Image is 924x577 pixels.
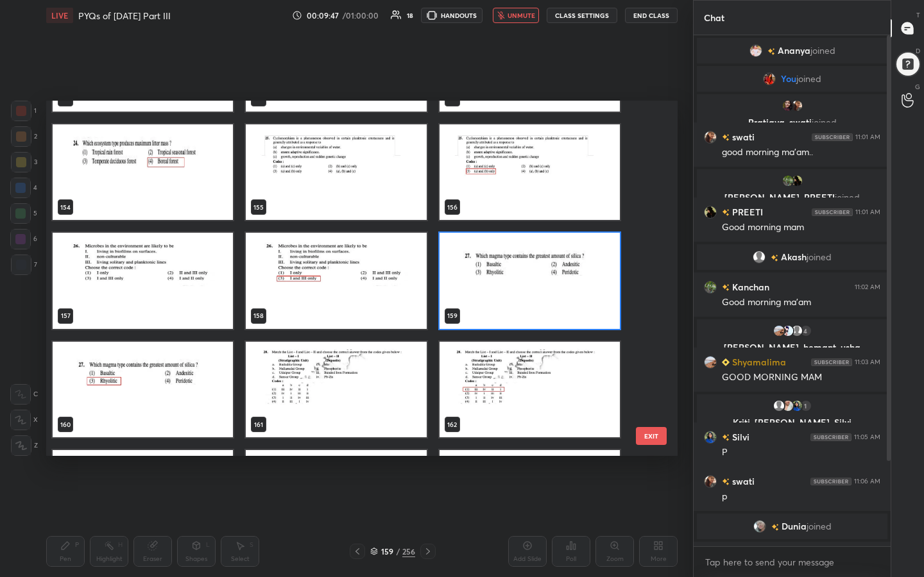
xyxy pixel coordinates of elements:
img: no-rating-badge.077c3623.svg [722,134,730,141]
h6: PREETI [730,205,763,219]
img: 1759555828T5WVAI.pdf [440,342,620,438]
p: D [916,46,920,56]
span: Akash [781,252,807,262]
img: no-rating-badge.077c3623.svg [771,255,778,262]
div: 11:06 AM [854,478,880,485]
img: 4P8fHbbgJtejmAAAAAElFTkSuQmCC [812,133,853,141]
span: Dunia [782,521,807,531]
span: joined [810,46,835,56]
div: 18 [407,12,413,19]
div: 11:03 AM [855,358,880,366]
img: 1759555828T5WVAI.pdf [246,233,426,329]
img: 1759555828T5WVAI.pdf [440,233,620,329]
img: 975d8f80c7b7480790a58a61b4a474ae.jpg [704,206,717,219]
div: 159 [381,548,393,555]
img: 2171b84a3f5d46ffbb1d5035fcce5c7f.jpg [704,131,717,144]
div: 2 [11,126,37,147]
img: e8264a57f34749feb2a1a1cab8da49a2.jpg [763,72,776,85]
div: 1 [800,399,812,412]
img: 1759555828T5WVAI.pdf [246,450,426,546]
img: no-rating-badge.077c3623.svg [767,48,775,55]
span: joined [796,74,821,84]
div: LIVE [46,8,73,23]
img: no-rating-badge.077c3623.svg [771,524,779,531]
div: grid [46,101,655,456]
span: joined [807,252,832,262]
div: C [10,384,38,405]
img: default.png [791,324,803,337]
div: 11:05 AM [854,433,880,441]
div: 3 [11,152,37,172]
img: no-rating-badge.077c3623.svg [722,209,730,216]
img: 4P8fHbbgJtejmAAAAAElFTkSuQmCC [812,208,853,216]
img: no-rating-badge.077c3623.svg [722,434,730,441]
div: grid [694,35,891,546]
button: End Class [625,8,678,23]
p: T [916,10,920,20]
img: no-rating-badge.077c3623.svg [722,284,730,291]
img: dda764d5a38a4d8c906594d9a170ed50.jpg [791,399,803,412]
div: 11:01 AM [855,208,880,216]
span: You [781,74,796,84]
img: 20d2f4eac0c84f7bbfea349e6d3cd327.jpg [749,44,762,57]
img: 2171b84a3f5d46ffbb1d5035fcce5c7f.jpg [704,475,717,488]
img: default.png [773,399,785,412]
div: Good morning ma'am [722,296,880,309]
img: 1759555828T5WVAI.pdf [246,342,426,438]
img: 4P8fHbbgJtejmAAAAAElFTkSuQmCC [810,433,851,441]
div: GOOD MORNING MAM [722,371,880,384]
button: EXIT [636,427,667,445]
p: G [915,82,920,92]
img: b717d4c772334cd7883e8195646e80b7.jpg [773,324,785,337]
img: 2899c297c3054ba78b84c6f0b206bce5.jpg [782,399,794,412]
div: Z [11,435,38,456]
div: 6 [10,229,37,249]
p: Chat [694,1,735,35]
img: 1759555828T5WVAI.pdf [440,450,620,546]
button: CLASS SETTINGS [547,8,617,23]
img: dda764d5a38a4d8c906594d9a170ed50.jpg [704,431,717,444]
div: Good morning mam [722,221,880,234]
img: no-rating-badge.077c3623.svg [722,478,730,485]
img: default.png [753,251,766,263]
img: 1759555828T5WVAI.pdf [440,124,620,221]
span: joined [812,116,837,128]
div: 11:01 AM [855,133,880,141]
img: af8c047334a746afafacb8c80354ead8.jpg [753,520,766,533]
span: joined [807,521,832,531]
h6: Kanchan [730,280,769,294]
p: [PERSON_NAME], PREETI [705,192,880,203]
div: good morning ma'am.. [722,146,880,159]
img: Learner_Badge_beginner_1_8b307cf2a0.svg [722,358,730,366]
div: 256 [402,546,415,557]
img: 2f8468871e4a4f149c180ab0bf0d5517.jpg [782,99,794,112]
h4: PYQs of [DATE] Part III [78,10,171,22]
img: 1759555828T5WVAI.pdf [53,342,233,438]
div: X [10,410,38,430]
div: 4 [10,178,37,198]
img: b717d4c772334cd7883e8195646e80b7.jpg [704,356,717,369]
span: Ananya [778,46,810,56]
img: 4P8fHbbgJtejmAAAAAElFTkSuQmCC [810,478,851,485]
div: / [396,548,400,555]
h6: Silvi [730,430,749,444]
div: 1 [11,101,37,121]
img: 3 [704,281,717,294]
img: 1759555828T5WVAI.pdf [53,233,233,329]
h6: Shyamalima [730,355,786,369]
div: 11:02 AM [855,283,880,291]
div: P [722,446,880,459]
img: 975d8f80c7b7480790a58a61b4a474ae.jpg [791,174,803,187]
img: 3 [782,324,794,337]
p: Pratigya, swati [705,117,880,128]
div: 7 [11,255,37,275]
div: 5 [10,203,37,224]
button: unmute [493,8,539,23]
div: p [722,490,880,503]
img: 2171b84a3f5d46ffbb1d5035fcce5c7f.jpg [791,99,803,112]
span: joined [835,191,860,203]
img: 1759555828T5WVAI.pdf [246,124,426,221]
img: 1759555828T5WVAI.pdf [53,124,233,221]
img: 1759555828T5WVAI.pdf [53,450,233,546]
img: 4P8fHbbgJtejmAAAAAElFTkSuQmCC [811,358,852,366]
